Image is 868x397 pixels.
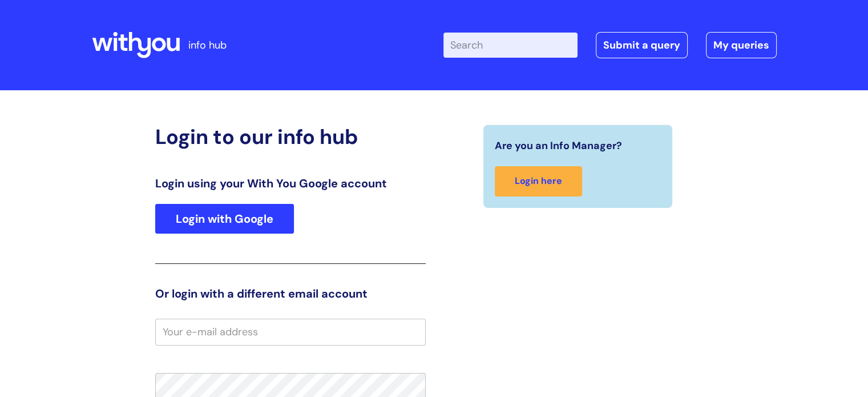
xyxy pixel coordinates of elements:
[155,287,426,300] h3: Or login with a different email account
[495,166,582,197] a: Login here
[155,319,426,345] input: Your e-mail address
[155,204,294,234] a: Login with Google
[443,33,578,58] input: Search
[155,177,426,190] h3: Login using your With You Google account
[188,36,227,54] p: info hub
[596,32,688,58] a: Submit a query
[155,125,426,149] h2: Login to our info hub
[706,32,777,58] a: My queries
[495,137,622,155] span: Are you an Info Manager?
